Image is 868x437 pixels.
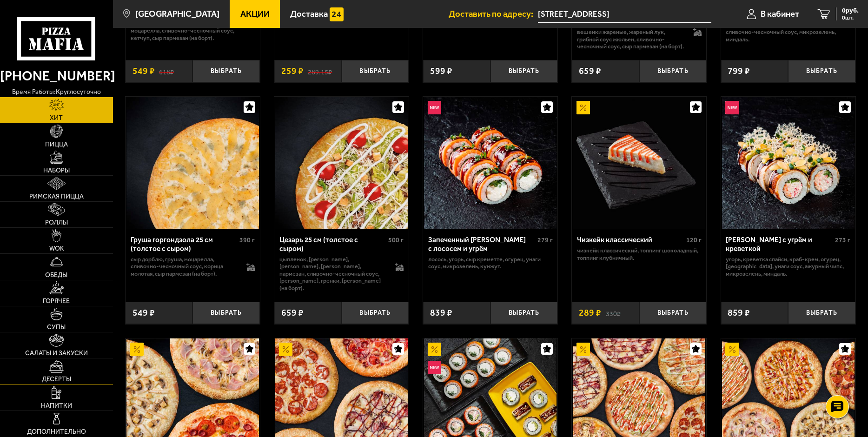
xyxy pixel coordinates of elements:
[239,236,255,244] span: 390 г
[275,97,408,229] img: Цезарь 25 см (толстое с сыром)
[126,97,260,229] a: Груша горгондзола 25 см (толстое с сыром)
[428,101,441,114] img: Новинка
[842,15,859,20] span: 0 шт.
[728,308,750,317] span: 859 ₽
[27,429,86,435] span: Дополнительно
[42,376,71,383] span: Десерты
[342,60,409,82] button: Выбрать
[192,302,260,324] button: Выбрать
[25,350,88,357] span: Салаты и закуски
[131,256,238,278] p: сыр дорблю, груша, моцарелла, сливочно-чесночный соус, корица молотая, сыр пармезан (на борт).
[130,343,144,356] img: Акционный
[576,101,590,114] img: Акционный
[308,66,332,75] s: 289.15 ₽
[842,7,859,14] span: 0 руб.
[490,60,558,82] button: Выбрать
[606,308,621,317] s: 330 ₽
[330,7,343,21] img: 15daf4d41897b9f0e9f617042186c801.svg
[126,97,259,229] img: Груша горгондзола 25 см (толстое с сыром)
[576,343,590,356] img: Акционный
[430,308,452,317] span: 839 ₽
[43,298,70,305] span: Горячее
[281,66,304,75] span: 259 ₽
[537,236,553,244] span: 279 г
[577,236,684,245] div: Чизкейк классический
[279,236,386,253] div: Цезарь 25 см (толстое с сыром)
[726,236,833,253] div: [PERSON_NAME] с угрём и креветкой
[135,10,219,19] span: [GEOGRAPHIC_DATA]
[428,343,441,356] img: Акционный
[788,302,855,324] button: Выбрать
[490,302,558,324] button: Выбрать
[45,272,67,278] span: Обеды
[240,10,270,19] span: Акции
[761,10,799,19] span: В кабинет
[50,115,63,121] span: Хит
[29,193,84,200] span: Римская пицца
[835,236,850,244] span: 273 г
[579,308,601,317] span: 289 ₽
[45,141,68,148] span: Пицца
[192,60,260,82] button: Выбрать
[133,308,155,317] span: 549 ₽
[388,236,404,244] span: 500 г
[423,97,557,229] a: НовинкаЗапеченный ролл Гурмэ с лососем и угрём
[538,6,711,23] input: Ваш адрес доставки
[428,256,553,270] p: лосось, угорь, Сыр креметте, огурец, унаги соус, микрозелень, кунжут.
[41,403,72,409] span: Напитки
[686,236,702,244] span: 120 г
[725,343,739,356] img: Акционный
[290,10,328,19] span: Доставка
[725,101,739,114] img: Новинка
[159,66,174,75] s: 618 ₽
[274,97,409,229] a: Цезарь 25 см (толстое с сыром)
[573,97,706,229] img: Чизкейк классический
[728,66,750,75] span: 799 ₽
[45,219,68,226] span: Роллы
[788,60,855,82] button: Выбрать
[579,66,601,75] span: 659 ₽
[577,21,684,50] p: цыпленок, сыр сулугуни, моцарелла, вешенки жареные, жареный лук, грибной соус Жюльен, сливочно-че...
[428,236,535,253] div: Запеченный [PERSON_NAME] с лососем и угрём
[449,10,538,19] span: Доставить по адресу:
[572,97,706,229] a: АкционныйЧизкейк классический
[722,97,855,229] img: Ролл Калипсо с угрём и креветкой
[281,308,304,317] span: 659 ₽
[131,236,238,253] div: Груша горгондзола 25 см (толстое с сыром)
[49,245,64,252] span: WOK
[342,302,409,324] button: Выбрать
[721,97,855,229] a: НовинкаРолл Калипсо с угрём и креветкой
[424,97,557,229] img: Запеченный ролл Гурмэ с лососем и угрём
[639,302,707,324] button: Выбрать
[43,167,70,174] span: Наборы
[133,66,155,75] span: 549 ₽
[428,361,441,374] img: Новинка
[279,256,386,292] p: цыпленок, [PERSON_NAME], [PERSON_NAME], [PERSON_NAME], пармезан, сливочно-чесночный соус, [PERSON...
[279,343,292,356] img: Акционный
[430,66,452,75] span: 599 ₽
[726,256,850,278] p: угорь, креветка спайси, краб-крем, огурец, [GEOGRAPHIC_DATA], унаги соус, ажурный чипс, микрозеле...
[47,324,66,331] span: Супы
[639,60,707,82] button: Выбрать
[577,247,702,261] p: Чизкейк классический, топпинг шоколадный, топпинг клубничный.
[726,21,850,43] p: лосось, окунь в темпуре, краб-крем, сливочно-чесночный соус, микрозелень, миндаль.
